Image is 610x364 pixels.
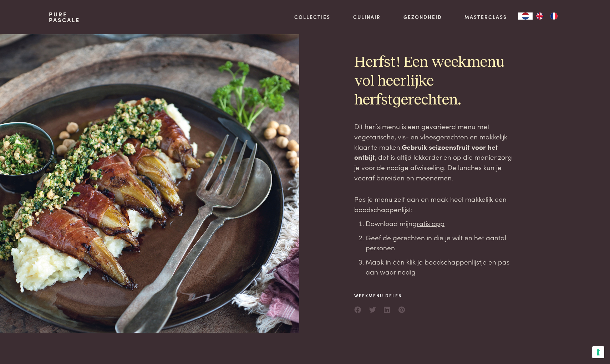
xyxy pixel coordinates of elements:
a: FR [547,12,561,20]
strong: Gebruik seizoensfruit voor het ontbijt [354,142,498,162]
p: Dit herfstmenu is een gevarieerd menu met vegetarische, vis- en vleesgerechten en makkelijk klaar... [354,121,518,183]
a: PurePascale [49,11,80,23]
li: Geef de gerechten in die je wilt en het aantal personen [366,232,518,253]
button: Uw voorkeuren voor toestemming voor trackingtechnologieën [592,346,604,358]
li: Download mijn [366,218,518,229]
a: Collecties [294,13,330,21]
span: Weekmenu delen [354,292,406,299]
a: NL [518,12,533,20]
ul: Language list [533,12,561,20]
a: Gezondheid [403,13,442,21]
a: EN [533,12,547,20]
p: Pas je menu zelf aan en maak heel makkelijk een boodschappenlijst: [354,194,518,214]
h2: Herfst! Een weekmenu vol heerlijke herfstgerechten. [354,53,518,110]
a: gratis app [412,218,444,228]
a: Masterclass [464,13,507,21]
a: Culinair [353,13,381,21]
div: Language [518,12,533,20]
aside: Language selected: Nederlands [518,12,561,20]
li: Maak in één klik je boodschappenlijstje en pas aan waar nodig [366,257,518,277]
